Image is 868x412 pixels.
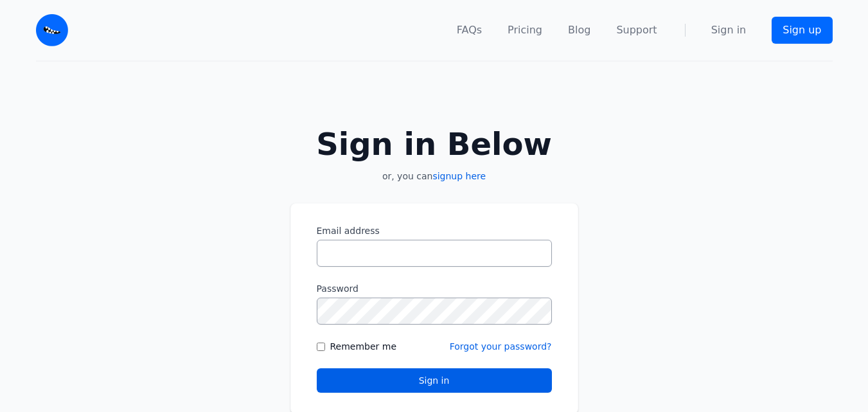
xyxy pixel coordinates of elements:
[432,171,486,181] a: signup here
[317,368,552,393] button: Sign in
[317,282,552,295] label: Password
[36,14,68,46] img: Email Monster
[772,17,832,44] a: Sign up
[616,22,657,38] a: Support
[290,129,578,159] h2: Sign in Below
[317,224,552,237] label: Email address
[330,340,397,353] label: Remember me
[568,22,590,38] a: Blog
[290,170,578,183] p: or, you can
[508,22,542,38] a: Pricing
[450,341,552,352] a: Forgot your password?
[711,22,747,38] a: Sign in
[457,22,482,38] a: FAQs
